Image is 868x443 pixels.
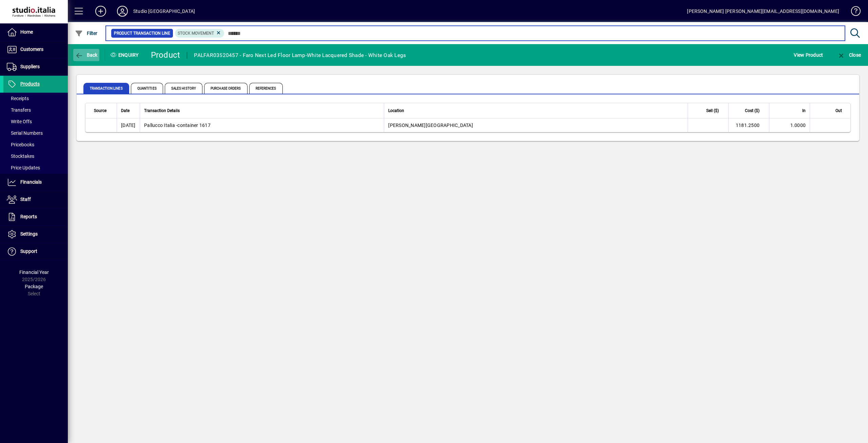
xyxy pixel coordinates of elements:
div: PALFAR03520457 - Faro Next Led Floor Lamp-White Lacquered Shade - White Oak Legs [194,50,406,61]
span: Location [388,107,404,114]
span: Customers [20,47,43,52]
div: Date [121,107,136,114]
app-page-header-button: Back [68,49,105,61]
app-page-header-button: Close enquiry [830,49,868,61]
span: Package [25,284,43,289]
span: Suppliers [20,64,40,69]
div: Product [151,50,180,60]
span: Receipts [7,96,29,101]
a: Pricebooks [3,139,68,150]
span: Financial Year [19,270,49,275]
span: View Product [794,50,823,60]
div: Studio [GEOGRAPHIC_DATA] [133,6,195,17]
a: Suppliers [3,58,68,75]
span: Transaction Details [144,107,180,114]
span: Staff [20,197,31,202]
a: Price Updates [3,162,68,173]
mat-chip: Product Transaction Type: Stock movement [175,29,224,38]
span: Close [837,52,861,58]
button: Back [73,49,99,61]
button: Filter [73,27,99,39]
span: 1.0000 [790,123,806,128]
span: Quantities [131,83,163,94]
span: Purchase Orders [204,83,248,94]
span: Stocktakes [7,153,34,159]
span: Filter [75,31,98,36]
a: Settings [3,226,68,243]
a: Support [3,243,68,260]
a: Serial Numbers [3,127,68,139]
span: Transaction Lines [83,83,129,94]
span: References [249,83,283,94]
span: Date [121,107,130,114]
a: Reports [3,208,68,225]
span: Sales History [165,83,202,94]
div: Source [94,107,113,114]
span: Write Offs [7,119,32,124]
a: Write Offs [3,116,68,127]
button: Add [90,5,112,17]
button: View Product [792,49,825,61]
span: Transfers [7,107,31,113]
a: Home [3,24,68,41]
span: [PERSON_NAME][GEOGRAPHIC_DATA] [388,123,473,128]
div: Cost ($) [733,107,766,114]
a: Staff [3,191,68,208]
span: Back [75,52,98,58]
span: Cost ($) [745,107,759,114]
span: Home [20,29,33,35]
span: Price Updates [7,165,40,170]
span: In [802,107,806,114]
span: Products [20,81,40,87]
span: Support [20,248,37,254]
button: Close [835,49,863,61]
span: Pricebooks [7,142,34,147]
span: Sell ($) [706,107,719,114]
span: Stock movement [178,31,214,36]
div: Sell ($) [692,107,725,114]
span: Financials [20,179,42,185]
div: [PERSON_NAME] [PERSON_NAME][EMAIL_ADDRESS][DOMAIN_NAME] [687,6,839,17]
td: 1181.2500 [728,118,769,132]
span: Out [835,107,842,114]
div: Enquiry [105,50,146,60]
span: Settings [20,231,38,237]
a: Customers [3,41,68,58]
a: Transfers [3,104,68,116]
td: [DATE] [117,118,140,132]
span: Product Transaction Line [114,30,170,37]
td: Pallucco Italia -container 1617 [140,118,384,132]
span: Reports [20,214,37,219]
a: Financials [3,174,68,191]
button: Profile [112,5,133,17]
span: Source [94,107,106,114]
span: Serial Numbers [7,130,43,136]
a: Stocktakes [3,150,68,162]
a: Receipts [3,93,68,104]
a: Knowledge Base [846,1,860,23]
div: Location [388,107,684,114]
